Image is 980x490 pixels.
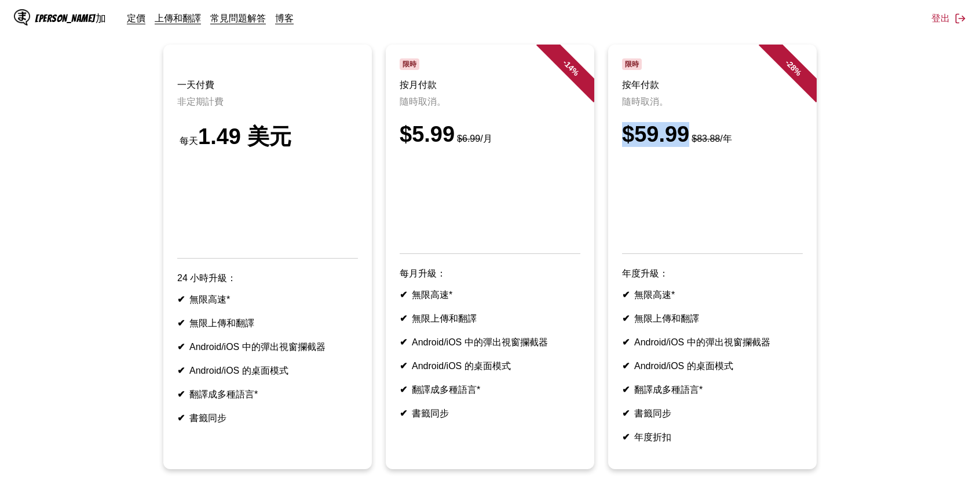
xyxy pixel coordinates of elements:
[563,60,576,72] font: 14
[622,97,668,106] font: 隨時取消。
[189,366,288,375] font: Android/iOS 的桌面模式
[177,273,236,283] font: 24 小時升級：
[177,97,224,106] font: 非定期計費
[403,60,416,68] font: 限時
[177,389,185,399] font: ✔
[622,337,630,347] font: ✔
[400,80,437,90] font: 按月付款
[155,12,201,24] a: 上傳和翻譯
[177,294,185,304] font: ✔
[189,342,326,352] font: Android/iOS 中的彈出視窗攔截器
[275,12,294,24] a: 博客
[177,165,358,242] iframe: PayPal
[412,290,452,300] font: 無限高速*
[622,314,630,323] font: ✔
[177,342,185,352] font: ✔
[177,80,214,90] font: 一天付費
[622,385,630,395] font: ✔
[634,290,675,300] font: 無限高速*
[931,12,966,25] button: 登出
[412,385,480,395] font: 翻譯成多種語言*
[14,9,30,25] img: IsManga 標誌
[480,134,492,143] font: /月
[792,66,803,78] font: %
[189,413,226,423] font: 書籤同步
[622,432,630,442] font: ✔
[931,12,950,24] font: 登出
[400,290,407,300] font: ✔
[625,60,639,68] font: 限時
[400,361,407,371] font: ✔
[784,58,792,67] font: -
[720,134,732,143] font: /年
[457,134,480,143] font: $6.99
[189,318,254,328] font: 無限上傳和翻譯
[622,161,803,237] iframe: PayPal
[622,361,630,371] font: ✔
[634,385,703,395] font: 翻譯成多種語言*
[412,408,449,418] font: 書籤同步
[561,58,570,67] font: -
[634,361,733,371] font: Android/iOS 的桌面模式
[622,122,689,146] font: $59.99
[569,66,581,78] font: %
[634,314,699,323] font: 無限上傳和翻譯
[412,361,511,371] font: Android/iOS 的桌面模式
[634,408,671,418] font: 書籤同步
[400,122,455,146] font: $5.99
[35,13,106,24] font: [PERSON_NAME]加
[955,13,966,24] img: 登出
[189,389,258,399] font: 翻譯成多種語言*
[177,413,185,423] font: ✔
[785,60,798,72] font: 28
[189,294,230,304] font: 無限高速*
[127,12,145,24] a: 定價
[177,366,185,375] font: ✔
[634,337,770,347] font: Android/iOS 中的彈出視窗攔截器
[210,12,266,24] a: 常見問題解答
[622,290,630,300] font: ✔
[400,97,446,106] font: 隨時取消。
[177,318,185,328] font: ✔
[400,314,407,323] font: ✔
[198,124,291,149] font: 1.49 美元
[400,385,407,395] font: ✔
[412,314,477,323] font: 無限上傳和翻譯
[622,80,659,90] font: 按年付款
[622,408,630,418] font: ✔
[622,268,668,278] font: 年度升級：
[180,136,198,146] font: 每天
[400,337,407,347] font: ✔
[400,268,446,278] font: 每月升級：
[400,408,407,418] font: ✔
[14,9,127,28] a: IsManga 標誌[PERSON_NAME]加
[692,134,720,143] font: $83.88
[412,337,548,347] font: Android/iOS 中的彈出視窗攔截器
[634,432,671,442] font: 年度折扣
[400,161,580,237] iframe: PayPal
